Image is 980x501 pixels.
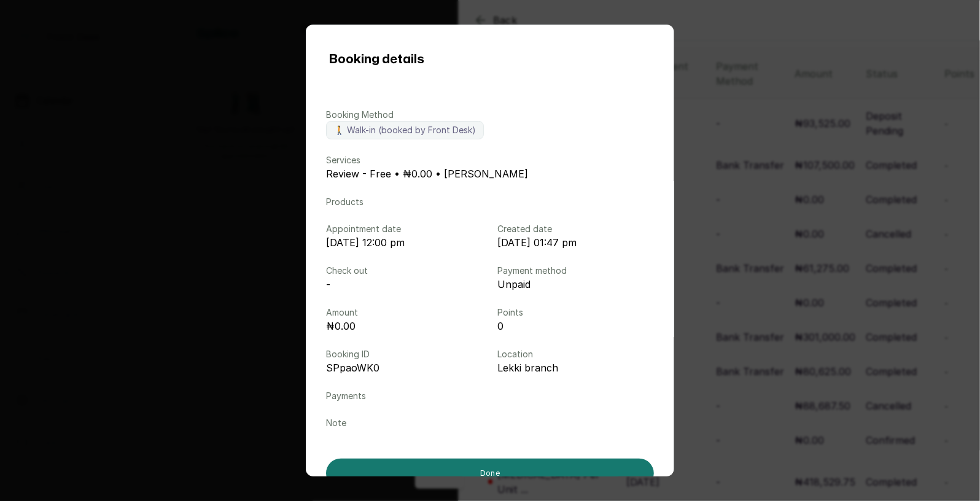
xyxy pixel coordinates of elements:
[326,360,483,375] p: SPpaoWK0
[326,417,654,429] p: Note
[497,360,654,375] p: Lekki branch
[329,50,424,69] h1: Booking details
[497,223,654,235] p: Created date
[326,390,654,402] p: Payments
[326,196,654,208] p: Products
[326,459,654,488] button: Done
[326,235,483,250] p: [DATE] 12:00 pm
[326,319,483,333] p: ₦0.00
[497,319,654,333] p: 0
[326,265,483,277] p: Check out
[326,277,483,292] p: -
[326,154,654,166] p: Services
[326,166,654,181] p: Review - Free • ₦0.00 • [PERSON_NAME]
[497,306,654,319] p: Points
[326,223,483,235] p: Appointment date
[497,265,654,277] p: Payment method
[326,121,484,139] label: 🚶 Walk-in (booked by Front Desk)
[326,348,483,360] p: Booking ID
[497,277,654,292] p: Unpaid
[497,348,654,360] p: Location
[326,109,654,121] p: Booking Method
[326,306,483,319] p: Amount
[497,235,654,250] p: [DATE] 01:47 pm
